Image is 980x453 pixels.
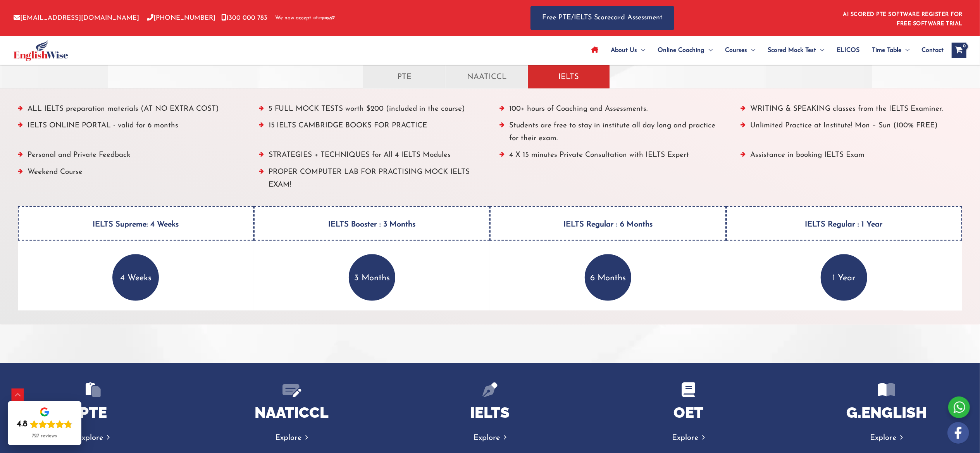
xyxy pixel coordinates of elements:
[837,37,859,64] span: ELICOS
[637,37,645,64] span: Menu Toggle
[768,37,816,64] span: Scored Mock Test
[830,37,866,64] a: ELICOS
[349,254,395,301] p: 3 Months
[206,404,377,422] h4: NAATICCL
[14,15,139,21] a: [EMAIL_ADDRESS][DOMAIN_NAME]
[672,434,705,442] a: Explore
[651,37,719,64] a: Online CoachingMenu Toggle
[839,5,966,31] aside: Header Widget 1
[77,434,110,442] a: Explore
[872,37,901,64] span: Time Table
[530,6,674,30] a: Free PTE/IELTS Scorecard Assessment
[499,103,721,119] li: 100+ hours of Coaching and Assessments.
[254,206,490,241] h4: IELTS Booster : 3 Months
[18,103,239,119] li: ALL IELTS preparation materials (AT NO EXTRA COST)
[585,254,631,301] p: 6 Months
[843,12,963,27] a: AI SCORED PTE SOFTWARE REGISTER FOR FREE SOFTWARE TRIAL
[741,119,962,149] li: Unlimited Practice at Institute! Mon – Sun (100% FREE)
[801,404,972,422] h4: G.ENGLISH
[611,37,637,64] span: About Us
[866,37,916,64] a: Time TableMenu Toggle
[275,14,311,22] span: We now accept
[454,69,519,83] p: NAATICCL
[536,69,601,83] p: IELTS
[658,37,704,64] span: Online Coaching
[474,434,506,442] a: Explore
[741,103,962,119] li: WRITING & SPEAKING classes from the IELTS Examiner.
[605,37,651,64] a: About UsMenu Toggle
[741,149,962,166] li: Assistance in booking IELTS Exam
[18,119,239,149] li: IELTS ONLINE PORTAL - valid for 6 months
[259,166,481,196] li: PROPER COMPUTER LAB FOR PRACTISING MOCK IELTS EXAM!
[922,37,944,64] span: Contact
[8,404,179,422] h4: PTE
[221,15,267,21] a: 1300 000 783
[725,37,747,64] span: Courses
[14,40,68,61] img: cropped-ew-logo
[726,206,962,241] h4: IELTS Regular : 1 Year
[499,119,721,149] li: Students are free to stay in institute all day long and practice for their exam.
[112,254,159,301] p: 4 Weeks
[17,419,72,430] div: Rating: 4.8 out of 5
[761,37,830,64] a: Scored Mock TestMenu Toggle
[18,166,239,196] li: Weekend Course
[18,149,239,166] li: Personal and Private Feedback
[916,37,944,64] a: Contact
[32,433,57,439] div: 727 reviews
[259,149,481,166] li: STRATEGIES + TECHNIQUES for All 4 IELTS Modules
[259,119,481,149] li: 15 IELTS CAMBRIDGE BOOKS FOR PRACTICE
[372,69,437,83] p: PTE
[585,37,944,64] nav: Site Navigation: Main Menu
[499,149,721,166] li: 4 X 15 minutes Private Consultation with IELTS Expert
[18,206,254,241] h4: IELTS Supreme: 4 Weeks
[603,404,774,422] h4: OET
[147,15,215,21] a: [PHONE_NUMBER]
[821,254,867,301] p: 1 Year
[275,434,308,442] a: Explore
[816,37,824,64] span: Menu Toggle
[947,422,969,444] img: white-facebook.png
[747,37,755,64] span: Menu Toggle
[870,434,903,442] a: Explore
[952,43,966,58] a: View Shopping Cart, empty
[17,419,28,430] div: 4.8
[405,404,576,422] h4: IELTS
[719,37,761,64] a: CoursesMenu Toggle
[704,37,713,64] span: Menu Toggle
[901,37,909,64] span: Menu Toggle
[490,206,726,241] h4: IELTS Regular : 6 Months
[313,16,335,20] img: Afterpay-Logo
[259,103,481,119] li: 5 FULL MOCK TESTS worth $200 (included in the course)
